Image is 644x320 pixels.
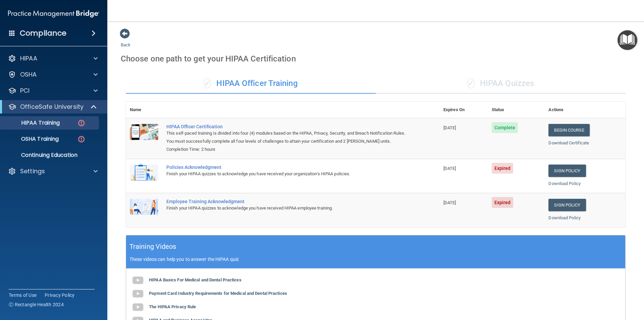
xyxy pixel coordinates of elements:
[121,49,631,68] div: Choose one path to get your HIPAA Certification
[166,199,406,204] div: Employee Training Acknowledgment
[126,74,376,94] div: HIPAA Officer Training
[548,165,586,177] a: Sign Policy
[20,71,37,79] p: OSHA
[20,54,37,62] p: HIPAA
[166,165,406,170] div: Policies Acknowledgment
[492,163,514,174] span: Expired
[376,74,626,94] div: HIPAA Quizzes
[8,103,97,111] a: OfficeSafe University
[439,102,488,118] th: Expires On
[45,292,75,299] a: Privacy Policy
[492,122,518,133] span: Complete
[20,87,30,95] p: PCI
[20,29,66,38] h4: Compliance
[8,54,98,62] a: HIPAA
[121,34,130,47] a: Back
[8,87,98,95] a: PCI
[8,71,98,79] a: OSHA
[544,102,626,118] th: Actions
[20,103,84,111] p: OfficeSafe University
[492,197,514,208] span: Expired
[443,166,456,171] span: [DATE]
[8,7,99,20] img: PMB logo
[129,241,176,253] h5: Training Videos
[618,30,637,50] button: Open Resource Center
[548,181,581,186] a: Download Policy
[443,125,456,130] span: [DATE]
[77,135,86,143] img: danger-circle.6113f641.png
[149,277,241,282] b: HIPAA Basics For Medical and Dental Practices
[166,145,406,153] div: Completion Time: 2 hours
[467,78,475,88] span: ✓
[548,199,586,211] a: Sign Policy
[9,292,37,299] a: Terms of Use
[129,257,622,262] p: These videos can help you to answer the HIPAA quiz
[166,124,406,129] a: HIPAA Officer Certification
[149,304,196,309] b: The HIPAA Privacy Rule
[166,204,406,212] div: Finish your HIPAA quizzes to acknowledge you have received HIPAA employee training.
[131,274,145,287] img: gray_youtube_icon.38fcd6cc.png
[548,124,589,136] a: Begin Course
[131,287,145,301] img: gray_youtube_icon.38fcd6cc.png
[4,136,59,142] p: OSHA Training
[166,170,406,178] div: Finish your HIPAA quizzes to acknowledge you have received your organization’s HIPAA policies.
[4,152,96,158] p: Continuing Education
[548,215,581,220] a: Download Policy
[8,167,98,175] a: Settings
[9,301,64,308] span: Ⓒ Rectangle Health 2024
[204,78,211,88] span: ✓
[20,167,45,175] p: Settings
[77,119,86,127] img: danger-circle.6113f641.png
[4,120,60,126] p: HIPAA Training
[126,102,162,118] th: Name
[149,291,287,296] b: Payment Card Industry Requirements for Medical and Dental Practices
[131,301,145,314] img: gray_youtube_icon.38fcd6cc.png
[488,102,545,118] th: Status
[443,200,456,205] span: [DATE]
[548,140,589,145] a: Download Certificate
[166,129,406,145] div: This self-paced training is divided into four (4) modules based on the HIPAA, Privacy, Security, ...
